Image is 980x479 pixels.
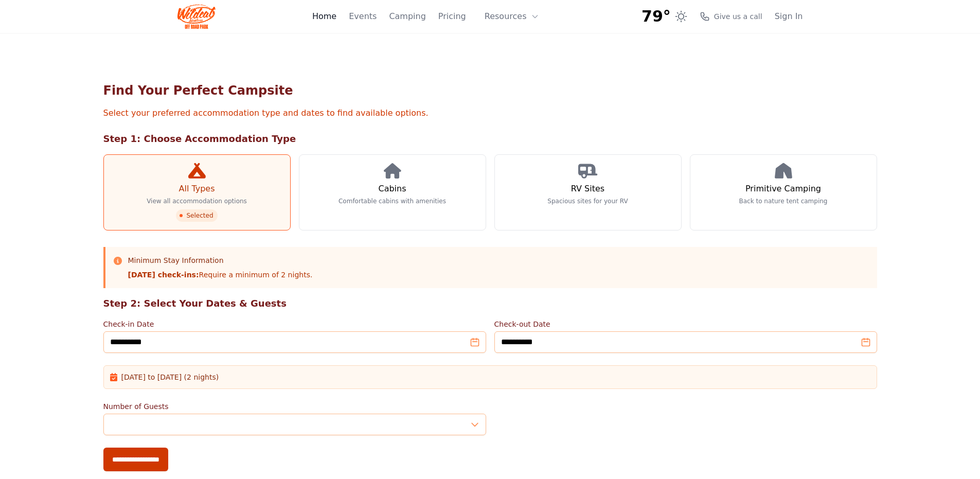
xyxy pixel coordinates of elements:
h3: Primitive Camping [745,183,821,195]
button: Resources [478,6,545,27]
span: Selected [176,209,217,222]
a: Cabins Comfortable cabins with amenities [299,154,486,230]
h3: RV Sites [571,183,604,195]
h3: Minimum Stay Information [128,255,313,265]
strong: [DATE] check-ins: [128,271,199,279]
h3: Cabins [378,183,406,195]
h2: Step 2: Select Your Dates & Guests [103,296,877,311]
a: Events [349,10,377,23]
img: Wildcat Logo [177,4,216,29]
a: Primitive Camping Back to nature tent camping [690,154,877,230]
p: Require a minimum of 2 nights. [128,270,313,280]
label: Number of Guests [103,401,486,412]
span: 79° [642,7,671,26]
p: Back to nature tent camping [739,197,828,205]
h2: Step 1: Choose Accommodation Type [103,132,877,146]
a: Pricing [438,10,466,23]
span: [DATE] to [DATE] (2 nights) [121,372,219,382]
a: All Types View all accommodation options Selected [103,154,291,230]
a: Give us a call [700,11,762,22]
h1: Find Your Perfect Campsite [103,82,877,99]
p: Spacious sites for your RV [547,197,628,205]
label: Check-out Date [494,319,877,329]
label: Check-in Date [103,319,486,329]
p: View all accommodation options [147,197,247,205]
p: Comfortable cabins with amenities [338,197,446,205]
a: Camping [389,10,425,23]
p: Select your preferred accommodation type and dates to find available options. [103,107,877,119]
a: RV Sites Spacious sites for your RV [494,154,682,230]
h3: All Types [179,183,215,195]
span: Give us a call [714,11,762,22]
a: Sign In [775,10,803,23]
a: Home [312,10,336,23]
